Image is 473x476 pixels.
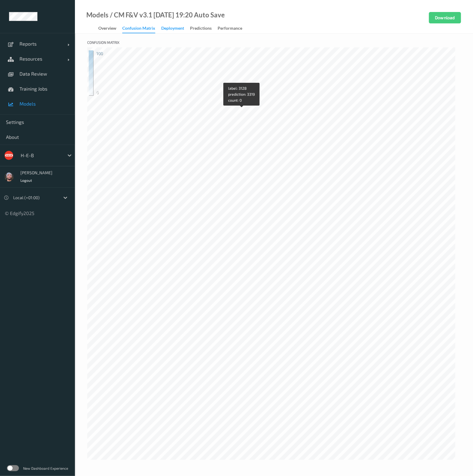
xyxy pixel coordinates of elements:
[218,24,248,33] a: Performance
[122,25,155,33] div: Confusion matrix
[429,12,461,23] button: Download
[122,24,161,33] a: Confusion matrix
[109,12,225,18] div: / CM F&V v3.1 [DATE] 19:20 Auto Save
[161,24,190,33] a: Deployment
[87,40,461,45] label: Confusion matrix
[218,25,242,33] div: Performance
[86,12,109,18] a: Models
[161,25,184,33] div: Deployment
[190,25,212,33] div: Predictions
[190,24,218,33] a: Predictions
[98,24,122,33] a: Overview
[98,25,116,33] div: Overview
